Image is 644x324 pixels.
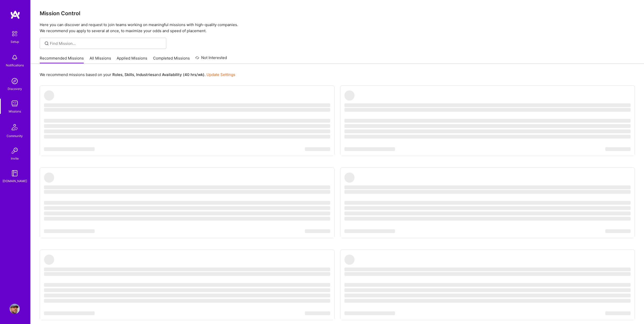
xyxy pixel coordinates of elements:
img: discovery [10,76,20,86]
i: icon SearchGrey [44,41,50,46]
a: Completed Missions [153,55,190,64]
p: We recommend missions based on your , , and . [40,72,235,77]
b: Availability (40 hrs/wk) [162,72,204,77]
div: Setup [11,39,19,44]
input: Find Mission... [50,41,162,46]
img: bell [10,52,20,63]
div: Missions [9,109,21,114]
b: Skills [124,72,134,77]
div: [DOMAIN_NAME] [3,178,27,184]
b: Industries [136,72,154,77]
p: Here you can discover and request to join teams working on meaningful missions with high-quality ... [40,22,635,34]
a: Not Interested [195,55,227,64]
img: Community [9,121,21,133]
img: teamwork [10,99,20,109]
img: guide book [10,168,20,178]
img: User Avatar [10,304,20,314]
a: Recommended Missions [40,55,84,64]
div: Community [7,133,23,139]
img: Invite [10,146,20,156]
b: Roles [112,72,122,77]
a: All Missions [90,55,111,64]
img: setup [9,28,20,39]
div: Invite [11,156,19,161]
a: Applied Missions [117,55,147,64]
h3: Mission Control [40,10,635,16]
div: Notifications [6,63,24,68]
img: logo [10,10,20,19]
div: Discovery [8,86,22,91]
a: Update Settings [206,72,235,77]
a: User Avatar [8,304,21,314]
